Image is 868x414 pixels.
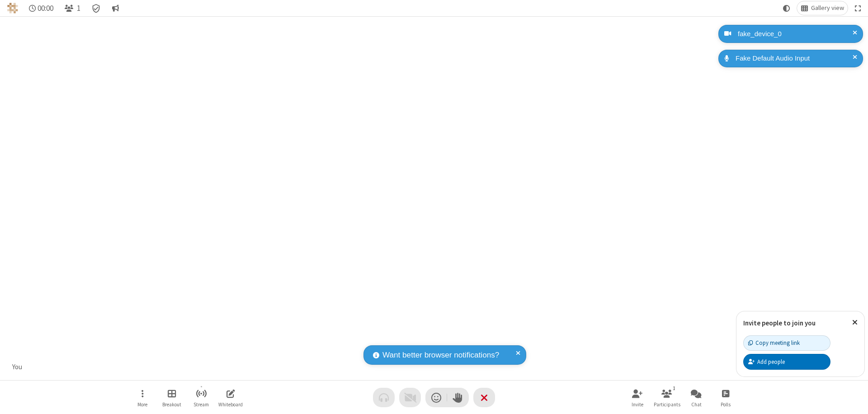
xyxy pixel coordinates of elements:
[691,402,702,407] span: Chat
[373,388,395,407] button: Audio problem - check your Internet connection or call by phone
[683,385,710,410] button: Open chat
[9,362,26,372] div: You
[447,388,469,407] button: Raise hand
[851,1,865,15] button: Fullscreen
[732,53,856,64] div: Fake Default Audio Input
[158,385,185,410] button: Manage Breakout Rooms
[779,1,794,15] button: Using system theme
[218,402,243,407] span: Whiteboard
[670,384,678,392] div: 1
[735,29,856,39] div: fake_device_0
[108,1,123,15] button: Conversation
[743,335,830,351] button: Copy meeting link
[811,5,844,12] span: Gallery view
[382,349,499,361] span: Want better browser notifications?
[743,319,816,327] label: Invite people to join you
[654,402,680,407] span: Participants
[77,4,80,13] span: 1
[748,339,800,347] div: Copy meeting link
[653,385,680,410] button: Open participant list
[25,1,57,15] div: Timer
[217,385,244,410] button: Open shared whiteboard
[743,354,830,369] button: Add people
[624,385,651,410] button: Invite participants (⌘+Shift+I)
[193,402,209,407] span: Stream
[721,402,731,407] span: Polls
[845,311,864,334] button: Close popover
[129,385,156,410] button: Open menu
[712,385,739,410] button: Open poll
[425,388,447,407] button: Send a reaction
[7,3,18,14] img: QA Selenium DO NOT DELETE OR CHANGE
[38,4,53,13] span: 00:00
[399,388,421,407] button: Video
[188,385,215,410] button: Start streaming
[632,402,643,407] span: Invite
[162,402,181,407] span: Breakout
[88,1,105,15] div: Meeting details Encryption enabled
[473,388,495,407] button: End or leave meeting
[137,402,147,407] span: More
[61,1,84,15] button: Open participant list
[797,1,848,15] button: Change layout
